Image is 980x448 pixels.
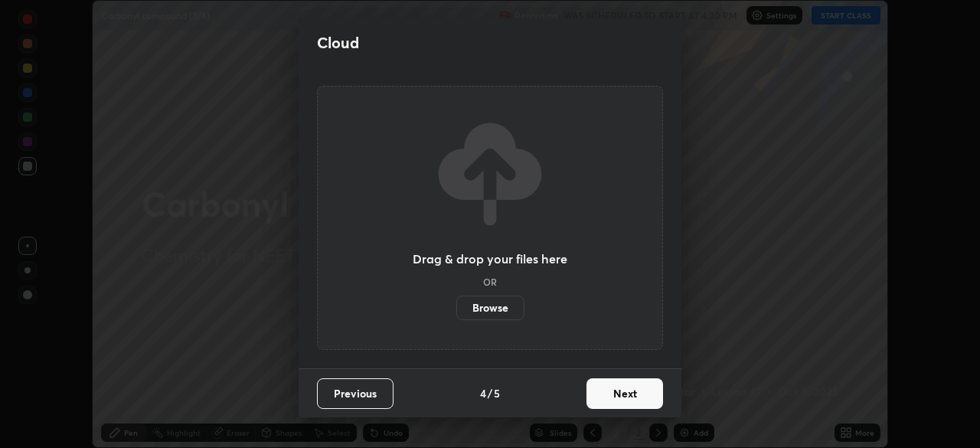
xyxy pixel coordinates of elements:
[494,385,500,401] h4: 5
[317,378,394,409] button: Previous
[413,253,567,265] h3: Drag & drop your files here
[317,33,359,53] h2: Cloud
[483,277,497,286] h5: OR
[586,378,663,409] button: Next
[480,385,486,401] h4: 4
[488,385,492,401] h4: /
